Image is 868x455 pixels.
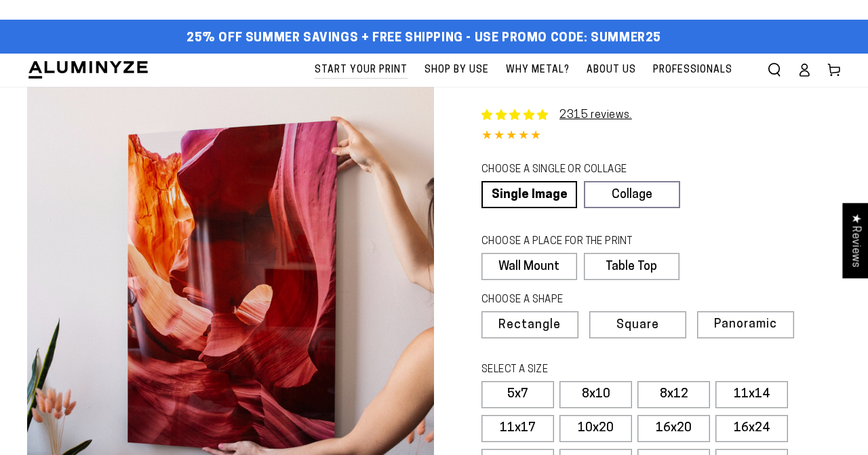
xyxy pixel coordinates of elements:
[715,381,788,408] label: 11x14
[481,293,669,308] legend: CHOOSE A SHAPE
[315,62,408,79] span: Start Your Print
[584,253,679,280] label: Table Top
[559,110,632,121] a: 2315 reviews.
[499,54,576,87] a: Why Metal?
[559,415,632,442] label: 10x20
[646,54,739,87] a: Professionals
[481,107,632,123] a: 2315 reviews.
[715,415,788,442] label: 16x24
[481,181,577,208] a: Single Image
[759,55,789,85] summary: Search our site
[842,203,868,278] div: Click to open Judge.me floating reviews tab
[481,253,577,280] label: Wall Mount
[653,62,732,79] span: Professionals
[425,62,489,79] span: Shop By Use
[584,181,679,208] a: Collage
[637,415,710,442] label: 16x20
[498,319,561,332] span: Rectangle
[506,62,570,79] span: Why Metal?
[481,235,667,250] legend: CHOOSE A PLACE FOR THE PRINT
[186,31,661,46] span: 25% off Summer Savings + Free Shipping - Use Promo Code: SUMMER25
[308,54,414,87] a: Start Your Print
[418,54,496,87] a: Shop By Use
[580,54,643,87] a: About Us
[481,363,692,378] legend: SELECT A SIZE
[616,319,659,332] span: Square
[714,318,777,331] span: Panoramic
[559,381,632,408] label: 8x10
[27,60,149,80] img: Aluminyze
[587,62,636,79] span: About Us
[637,381,710,408] label: 8x12
[481,127,841,146] div: 4.85 out of 5.0 stars
[481,381,554,408] label: 5x7
[481,415,554,442] label: 11x17
[481,163,667,178] legend: CHOOSE A SINGLE OR COLLAGE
